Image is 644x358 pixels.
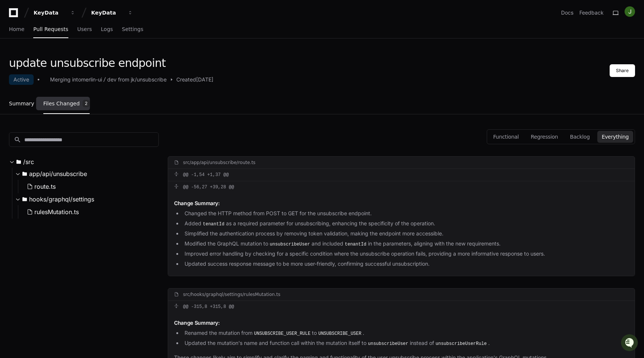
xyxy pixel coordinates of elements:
a: Powered byPylon [53,78,90,84]
a: Logs [101,21,113,38]
span: Files Changed [43,101,80,106]
span: Change Summary: [174,200,220,206]
span: Logs [101,27,113,31]
div: @@ -315,8 +315,8 @@ [168,301,635,313]
a: Users [77,21,92,38]
code: unsubscribeUser [268,241,312,248]
span: Change Summary: [174,320,220,326]
code: UNSUBSCRIBE_USER [317,330,363,337]
div: Merging into [50,76,81,83]
button: Start new chat [127,58,136,67]
button: Everything [597,131,633,143]
li: Simplified the authentication process by removing token validation, making the endpoint more acce... [182,229,629,238]
span: Users [77,27,92,31]
li: Updated success response message to be more user-friendly, confirming successful unsubscription. [182,260,629,268]
img: ACg8ocLpn0xHlhIA5pvKoUKSYOvxSIAvatXNW610fzkHo73o9XIMrg=s96-c [625,6,635,17]
li: Updated the mutation's name and function call within the mutation itself to instead of . [182,339,629,348]
span: Settings [122,27,143,31]
button: rulesMutation.ts [24,205,154,219]
span: 2 [83,100,90,107]
span: Summary [9,101,34,106]
button: app/api/unsubscribe [15,168,159,180]
button: Backlog [566,131,594,143]
div: @@ -1,54 +1,37 @@ [168,169,635,181]
button: Feedback [579,9,604,16]
span: Home [9,27,24,31]
code: tenantId [343,241,368,248]
li: Changed the HTTP method from POST to GET for the unsubscribe endpoint. [182,209,629,218]
a: Docs [561,9,573,16]
span: rulesMutation.ts [34,207,79,216]
button: KeyData [88,6,136,19]
button: KeyData [31,6,78,19]
span: app/api/unsubscribe [29,169,87,178]
div: Welcome [7,30,136,42]
button: route.ts [24,180,154,193]
code: UNSUBSCRIBE_USER_RULE [253,330,312,337]
div: merlin-ui [81,76,102,83]
div: @@ -56,27 +39,28 @@ [168,181,635,193]
span: Pull Requests [33,27,68,31]
svg: Directory [16,157,21,166]
img: PlayerZero [7,7,22,22]
svg: Directory [22,169,27,178]
div: dev from jk/unsubscribe [107,76,167,83]
svg: Directory [22,195,27,204]
li: Modified the GraphQL mutation to and included in the parameters, aligning with the new requirements. [182,240,629,249]
button: hooks/graphql/settings [15,193,159,205]
span: Created [176,76,196,83]
button: /src [9,156,159,168]
span: hooks/graphql/settings [29,195,94,204]
a: Settings [122,21,143,38]
button: Share [610,64,635,77]
div: src/app/api/unsubscribe/route.ts [183,160,256,166]
code: unsubscribeUser [366,340,410,347]
span: [DATE] [196,76,213,83]
mat-icon: search [14,136,21,143]
code: unsubscribeUserRule [434,340,488,347]
li: Added as a required parameter for unsubscribing, enhancing the specificity of the operation. [182,219,629,228]
button: Functional [489,131,523,143]
div: Active [9,74,34,85]
h1: update unsubscribe endpoint [9,56,213,70]
a: Pull Requests [33,21,68,38]
div: KeyData [91,9,123,16]
img: 1756235613930-3d25f9e4-fa56-45dd-b3ad-e072dfbd1548 [7,56,21,69]
iframe: Open customer support [620,333,640,354]
span: Pylon [74,78,90,84]
li: Renamed the mutation from to . [182,329,629,338]
div: We're offline, but we'll be back soon! [25,63,108,69]
span: route.ts [34,182,56,191]
div: src/hooks/graphql/settings/rulesMutation.ts [183,291,280,297]
div: KeyData [34,9,66,16]
li: Improved error handling by checking for a specific condition where the unsubscribe operation fail... [182,250,629,258]
div: Start new chat [25,56,123,63]
code: tenantId [201,221,226,228]
button: Regression [526,131,563,143]
a: Home [9,21,24,38]
span: /src [23,157,34,166]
